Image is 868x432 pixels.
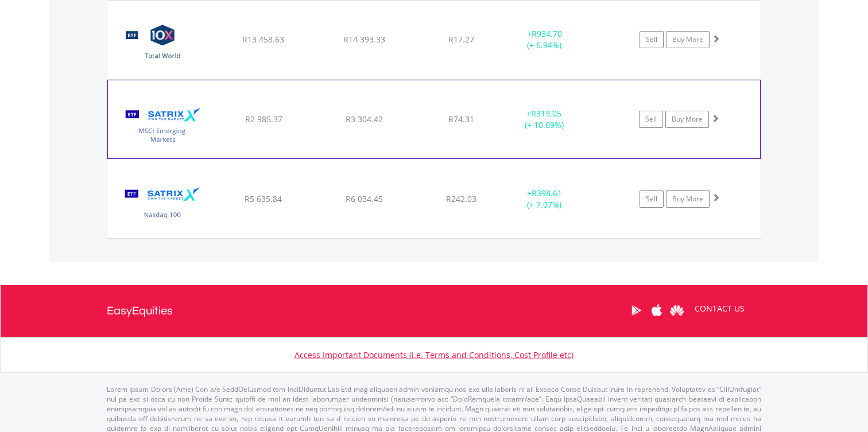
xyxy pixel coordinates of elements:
a: Buy More [665,111,709,128]
img: TFSA.GLOBAL.png [113,15,212,76]
a: Apple [646,293,666,328]
div: + (+ 7.07%) [501,188,588,211]
span: R13 458.63 [242,34,284,45]
span: R242.03 [446,193,476,204]
a: Huawei [666,293,687,328]
a: CONTACT US [687,293,753,325]
a: Access Important Documents (i.e. Terms and Conditions, Cost Profile etc) [294,349,573,360]
a: Google Play [626,293,646,328]
span: R398.61 [532,188,562,199]
span: R934.70 [532,28,562,39]
span: R17.27 [448,34,474,45]
img: TFSA.STXNDQ.png [113,174,212,235]
a: Buy More [666,31,710,48]
img: TFSA.STXEMG.png [114,95,212,155]
span: R74.31 [448,114,474,124]
span: R6 034.45 [346,193,383,204]
div: + (+ 10.69%) [501,108,587,131]
span: R14 393.33 [343,34,385,45]
a: Sell [639,111,663,128]
span: R5 635.84 [245,193,282,204]
span: R3 304.42 [346,114,383,124]
div: + (+ 6.94%) [501,28,588,51]
a: Sell [640,31,664,48]
span: R319.05 [531,108,561,119]
a: Sell [640,190,664,208]
a: Buy More [666,190,710,208]
span: R2 985.37 [245,114,282,124]
a: EasyEquities [107,285,173,337]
